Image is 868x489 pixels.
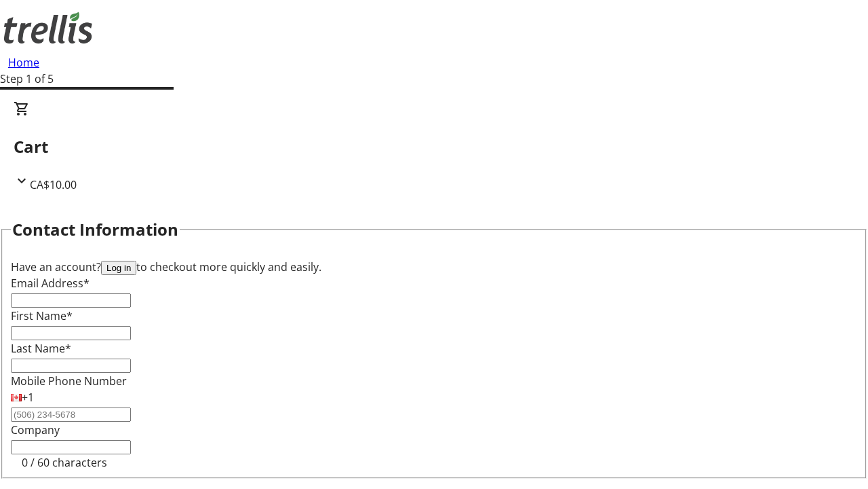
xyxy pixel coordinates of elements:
label: First Name* [11,308,73,323]
div: CartCA$10.00 [14,101,854,193]
h2: Contact Information [12,217,178,242]
input: (506) 234-5678 [11,407,131,422]
span: CA$10.00 [30,177,77,192]
label: Mobile Phone Number [11,374,127,388]
div: Have an account? to checkout more quickly and easily. [11,259,857,275]
label: Last Name* [11,341,71,356]
button: Log in [101,261,136,275]
label: Email Address* [11,276,90,291]
h2: Cart [14,134,854,159]
label: Company [11,422,60,437]
tr-character-limit: 0 / 60 characters [22,455,107,470]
